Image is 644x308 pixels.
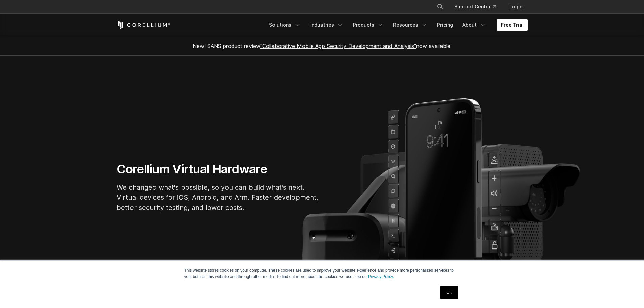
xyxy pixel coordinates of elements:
p: We changed what's possible, so you can build what's next. Virtual devices for iOS, Android, and A... [117,182,319,213]
a: Products [349,19,388,31]
a: Login [504,1,528,13]
a: Corellium Home [117,21,170,29]
a: Pricing [433,19,457,31]
p: This website stores cookies on your computer. These cookies are used to improve your website expe... [184,267,460,280]
a: "Collaborative Mobile App Security Development and Analysis" [260,43,416,49]
a: Industries [306,19,348,31]
a: Support Center [449,1,501,13]
div: Navigation Menu [429,1,528,13]
span: New! SANS product review now available. [193,43,452,49]
a: About [458,19,490,31]
a: Resources [389,19,432,31]
h1: Corellium Virtual Hardware [117,162,319,177]
a: OK [440,286,458,299]
div: Navigation Menu [265,19,528,31]
a: Solutions [265,19,305,31]
a: Privacy Policy. [368,274,394,279]
a: Free Trial [497,19,528,31]
button: Search [434,1,446,13]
